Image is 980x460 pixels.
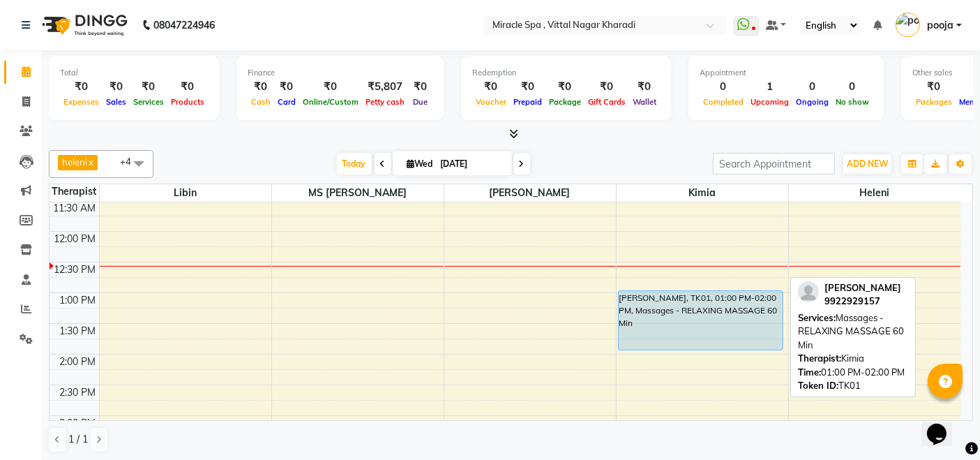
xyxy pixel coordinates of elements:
[472,97,510,107] span: Voucher
[299,97,362,107] span: Online/Custom
[57,385,99,400] div: 2:30 PM
[362,79,408,95] div: ₹5,807
[130,79,167,95] div: ₹0
[120,156,142,167] span: +4
[167,97,208,107] span: Products
[57,355,99,369] div: 2:00 PM
[60,97,103,107] span: Expenses
[103,79,130,95] div: ₹0
[299,79,362,95] div: ₹0
[798,380,838,391] span: Token ID:
[798,366,821,378] span: Time:
[798,353,841,364] span: Therapist:
[68,432,88,447] span: 1 / 1
[700,67,873,79] div: Appointment
[545,97,585,107] span: Package
[337,153,372,175] span: Today
[747,97,792,107] span: Upcoming
[789,184,961,202] span: heleni
[60,67,208,79] div: Total
[248,97,274,107] span: Cash
[545,79,585,95] div: ₹0
[832,79,873,95] div: 0
[248,79,274,95] div: ₹0
[510,97,545,107] span: Prepaid
[798,281,819,302] img: profile
[824,295,901,309] div: 9922929157
[409,97,431,107] span: Due
[629,97,660,107] span: Wallet
[408,79,432,95] div: ₹0
[472,67,660,79] div: Redemption
[798,366,908,380] div: 01:00 PM-02:00 PM
[274,97,299,107] span: Card
[130,97,167,107] span: Services
[248,67,432,79] div: Finance
[798,312,836,323] span: Services:
[843,154,891,174] button: ADD NEW
[792,97,832,107] span: Ongoing
[798,379,908,393] div: TK01
[50,184,99,199] div: Therapist
[912,97,956,107] span: Packages
[747,79,792,95] div: 1
[472,79,510,95] div: ₹0
[444,184,616,202] span: [PERSON_NAME]
[619,291,783,350] div: [PERSON_NAME], TK01, 01:00 PM-02:00 PM, Massages - RELAXING MASSAGE 60 Min
[57,293,99,308] div: 1:00 PM
[798,312,904,350] span: Massages - RELAXING MASSAGE 60 Min
[103,97,130,107] span: Sales
[100,184,271,202] span: Libin
[700,97,747,107] span: Completed
[274,79,299,95] div: ₹0
[921,404,966,446] iframe: chat widget
[700,79,747,95] div: 0
[36,6,131,45] img: logo
[713,153,835,175] input: Search Appointment
[912,79,956,95] div: ₹0
[87,156,93,168] a: x
[617,184,788,202] span: kimia
[52,262,99,277] div: 12:30 PM
[437,154,506,175] input: 2025-09-03
[167,79,208,95] div: ₹0
[585,97,629,107] span: Gift Cards
[792,79,832,95] div: 0
[57,416,99,431] div: 3:00 PM
[798,352,908,366] div: Kimia
[847,158,888,169] span: ADD NEW
[153,6,215,45] b: 08047224946
[629,79,660,95] div: ₹0
[272,184,444,202] span: MS [PERSON_NAME]
[51,201,99,216] div: 11:30 AM
[404,158,437,169] span: Wed
[832,97,873,107] span: No show
[927,18,953,33] span: pooja
[896,13,920,37] img: pooja
[60,79,103,95] div: ₹0
[510,79,545,95] div: ₹0
[585,79,629,95] div: ₹0
[57,324,99,339] div: 1:30 PM
[62,156,87,168] span: heleni
[824,282,901,293] span: [PERSON_NAME]
[52,232,99,246] div: 12:00 PM
[362,97,408,107] span: Petty cash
